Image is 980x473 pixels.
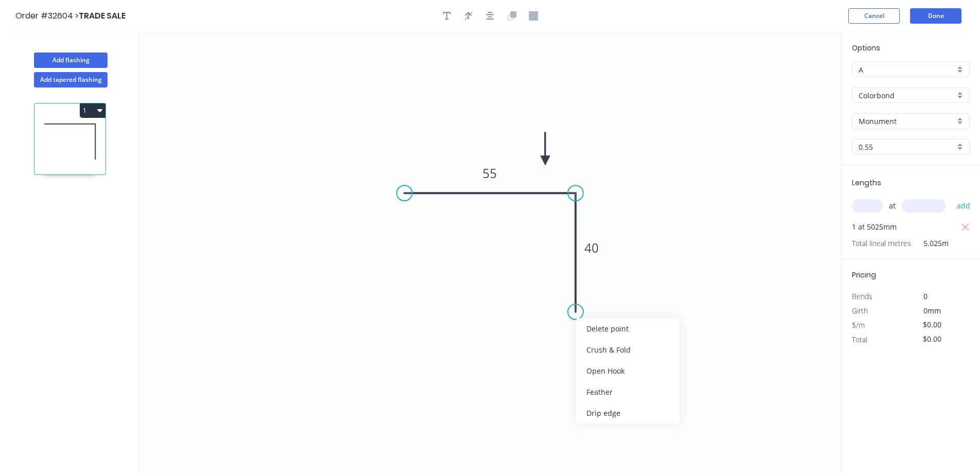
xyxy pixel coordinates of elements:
span: Pricing [852,270,876,280]
input: Colour [859,116,955,127]
button: Done [910,8,961,24]
button: Cancel [848,8,900,24]
svg: 0 [139,32,841,473]
span: Order #32604 > [15,10,79,22]
input: Thickness [859,142,955,152]
div: Delete point [576,318,680,339]
div: Feather [576,381,680,402]
span: 0 [923,291,928,301]
button: add [952,197,976,215]
span: $/m [852,320,865,330]
span: 5.025m [911,236,949,251]
input: Price level [859,64,955,75]
button: 1 [80,103,105,118]
button: Add tapered flashing [34,72,108,87]
span: 1 at 5025mm [852,220,897,234]
tspan: 55 [483,165,497,182]
span: Girth [852,306,868,316]
div: Crush & Fold [576,339,680,360]
button: Add flashing [34,52,108,68]
span: Bends [852,291,872,301]
input: Material [859,90,955,101]
span: Total [852,335,867,344]
div: Drip edge [576,402,680,424]
span: at [889,199,896,213]
div: Open Hook [576,360,680,381]
span: TRADE SALE [79,10,126,22]
span: 0mm [923,306,941,316]
span: Lengths [852,178,881,188]
tspan: 40 [584,239,599,256]
span: Total lineal metres [852,236,911,251]
span: Options [852,43,880,53]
